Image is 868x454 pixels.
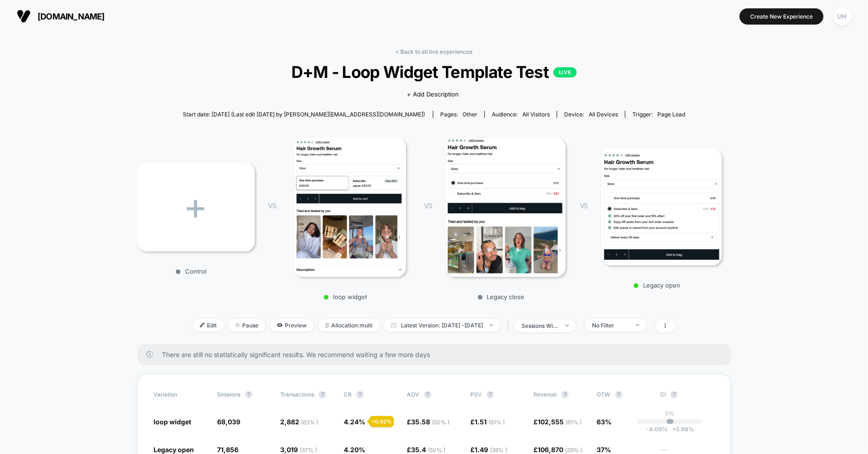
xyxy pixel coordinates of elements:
[411,446,445,454] span: 35.4
[285,293,406,301] p: loop widget
[280,418,318,426] span: 2,882
[522,111,550,118] span: All Visitors
[407,418,450,426] span: £
[665,410,674,417] p: 0%
[534,418,582,426] span: £
[592,322,629,329] div: No Filter
[133,268,250,275] p: Control
[245,391,252,398] button: ?
[538,418,582,426] span: 102,555
[391,323,396,327] img: calendar
[463,111,477,118] span: other
[318,319,379,332] span: Allocation: multi
[557,111,625,118] span: Device:
[580,202,587,210] span: VS
[521,322,559,329] div: sessions with impression
[424,202,431,210] span: VS
[167,62,701,82] span: D+M - Loop Widget Template Test
[228,319,265,332] span: Pause
[14,9,108,24] button: [DOMAIN_NAME]
[492,111,550,118] div: Audience:
[280,446,317,454] span: 3,019
[601,149,722,266] img: Legacy open main
[428,447,445,454] span: ( 50 % )
[319,391,326,398] button: ?
[670,391,678,398] button: ?
[597,281,717,289] p: Legacy open
[407,391,419,398] span: AOV
[505,319,514,333] span: |
[833,7,851,26] div: UH
[566,325,569,326] img: end
[344,446,365,454] span: 4.20 %
[657,111,685,118] span: Page Load
[356,391,364,398] button: ?
[217,391,240,398] span: Sessions
[534,391,557,398] span: Revenue
[470,418,505,426] span: £
[217,418,240,426] span: 68,039
[441,293,561,301] p: Legacy close
[470,391,482,398] span: PSV
[534,446,582,454] span: £
[487,391,494,398] button: ?
[489,419,505,426] span: ( 61 % )
[565,447,582,454] span: ( 39 % )
[294,138,406,277] img: loop widget main
[384,319,500,332] span: Latest Version: [DATE] - [DATE]
[432,419,450,426] span: ( 50 % )
[235,323,240,327] img: end
[407,90,459,99] span: + Add Description
[17,9,31,23] img: Visually logo
[475,418,505,426] span: 1.51
[369,416,394,427] div: + 0.82 %
[154,446,194,454] span: Legacy open
[669,417,670,424] p: |
[280,391,314,398] span: Transactions
[162,351,713,358] span: There are still no statistically significant results. We recommend waiting a few more days
[632,111,685,118] div: Trigger:
[154,391,205,398] span: Variation
[566,419,582,426] span: ( 61 % )
[424,391,431,398] button: ?
[615,391,623,398] button: ?
[538,446,582,454] span: 106,870
[183,111,425,118] span: Start date: [DATE] (Last edit [DATE] by [PERSON_NAME][EMAIL_ADDRESS][DOMAIN_NAME])
[646,426,668,433] span: -4.09 %
[137,163,255,251] div: +
[269,202,276,210] span: VS
[490,324,493,326] img: end
[470,446,507,454] span: £
[830,7,854,26] button: UH
[597,446,611,454] span: 37%
[396,48,473,55] a: < Back to all live experiences
[672,426,676,433] span: +
[300,447,317,454] span: ( 37 % )
[589,111,618,118] span: all devices
[660,447,714,454] span: ---
[407,446,445,454] span: £
[344,391,352,398] span: CR
[636,324,639,326] img: end
[270,319,314,332] span: Preview
[490,447,507,454] span: ( 39 % )
[553,67,577,77] p: LIVE
[597,391,648,398] span: OTW
[154,418,192,426] span: loop widget
[660,391,711,398] span: CI
[411,418,450,426] span: 35.58
[446,138,566,277] img: Legacy close main
[38,12,105,21] span: [DOMAIN_NAME]
[440,111,477,118] div: Pages:
[475,446,507,454] span: 1.49
[344,418,365,426] span: 4.24 %
[668,426,694,433] span: 5.98 %
[597,418,612,426] span: 63%
[193,319,224,332] span: Edit
[739,8,823,25] button: Create New Experience
[301,419,318,426] span: ( 63 % )
[200,323,205,327] img: edit
[217,446,238,454] span: 71,856
[561,391,569,398] button: ?
[325,323,329,328] img: rebalance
